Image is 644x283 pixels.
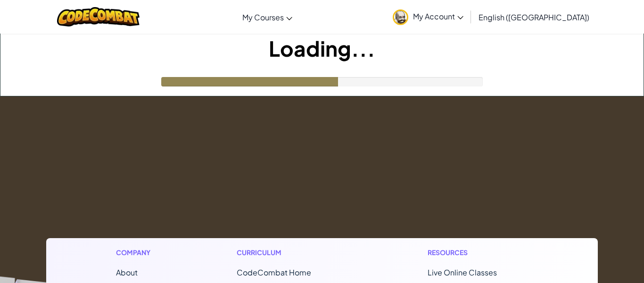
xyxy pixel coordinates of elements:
[479,12,589,22] span: English ([GEOGRAPHIC_DATA])
[413,11,463,21] span: My Account
[428,248,528,257] h1: Resources
[388,2,468,32] a: My Account
[238,4,297,30] a: My Courses
[428,267,497,277] a: Live Online Classes
[57,7,140,26] img: CodeCombat logo
[474,4,594,30] a: English ([GEOGRAPHIC_DATA])
[116,248,160,257] h1: Company
[237,248,351,257] h1: Curriculum
[237,267,311,277] span: CodeCombat Home
[393,9,408,25] img: avatar
[242,12,284,22] span: My Courses
[116,267,138,277] a: About
[0,34,644,63] h1: Loading...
